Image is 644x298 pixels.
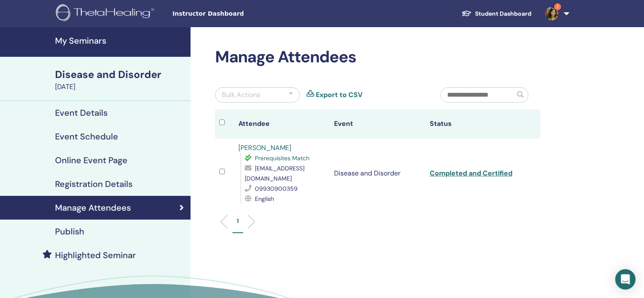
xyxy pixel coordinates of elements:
[55,203,131,213] h4: Manage Attendees
[238,143,291,152] a: [PERSON_NAME]
[462,10,472,17] img: graduation-cap-white.svg
[255,154,310,162] span: Prerequisites Match
[55,108,108,118] h4: Event Details
[55,82,185,92] div: [DATE]
[615,269,636,290] div: Open Intercom Messenger
[222,90,260,100] div: Bulk Actions
[545,7,558,20] img: default.jpg
[56,4,157,23] img: logo.png
[55,131,118,142] h4: Event Schedule
[55,226,84,237] h4: Publish
[55,179,133,189] h4: Registration Details
[554,3,561,10] span: 1
[237,217,239,226] p: 1
[234,109,330,139] th: Attendee
[330,139,426,208] td: Disease and Disorder
[55,36,185,46] h4: My Seminars
[245,164,304,182] span: [EMAIL_ADDRESS][DOMAIN_NAME]
[50,67,191,92] a: Disease and Disorder[DATE]
[55,250,136,260] h4: Highlighted Seminar
[255,185,298,192] span: 09930900359
[316,90,362,100] a: Export to CSV
[55,155,127,165] h4: Online Event Page
[55,67,185,82] div: Disease and Disorder
[255,195,274,203] span: English
[455,6,538,22] a: Student Dashboard
[330,109,426,139] th: Event
[172,9,299,18] span: Instructor Dashboard
[215,47,540,67] h2: Manage Attendees
[426,109,521,139] th: Status
[430,169,512,178] a: Completed and Certified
